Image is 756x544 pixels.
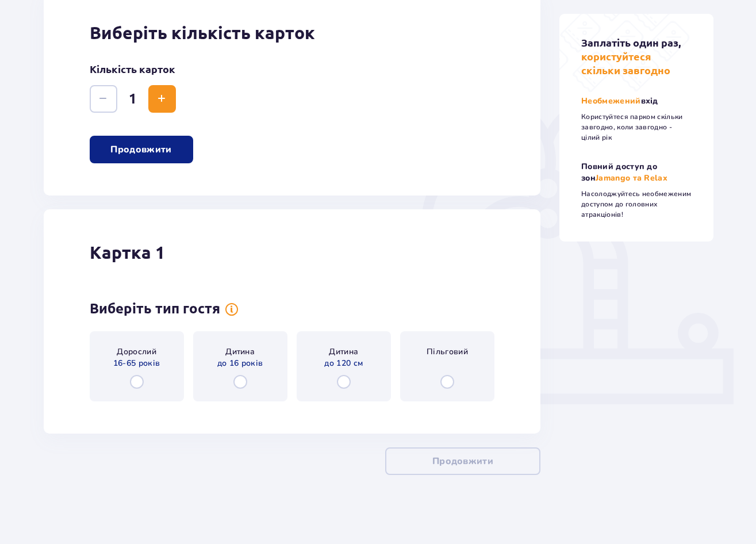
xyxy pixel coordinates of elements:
button: Зменшити [90,85,117,113]
span: до 16 років [217,358,263,369]
span: 1 [120,90,146,108]
span: Дорослий [117,346,156,358]
span: Дитина [225,346,255,358]
button: Збільшити [148,85,176,113]
p: Насолоджуйтесь необмеженим доступом до головних атракціонів! [581,189,692,220]
p: Продовжити [110,143,171,156]
p: Продовжити [432,455,493,468]
span: вхід [641,95,658,106]
button: Продовжити [90,136,193,163]
span: Дитина [329,346,358,358]
p: користуйтеся скільки завгодно [581,36,692,77]
p: Картка 1 [90,242,165,263]
p: Кількість карток [90,62,175,76]
span: 16-65 років [113,358,160,369]
p: Користуйтеся парком скільки завгодно, коли завгодно - цілий рік [581,112,692,143]
button: Продовжити [385,447,540,475]
span: Пільговий [427,346,468,358]
p: Необмежений [581,95,661,107]
span: Заплатіть один раз, [581,37,681,48]
span: Повний доступ до зон [581,161,657,183]
p: Виберіть тип гостя [90,300,220,317]
p: Виберіть кількість карток [90,22,495,44]
span: до 120 см [324,358,363,369]
p: Jamango та Relax [581,161,692,184]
